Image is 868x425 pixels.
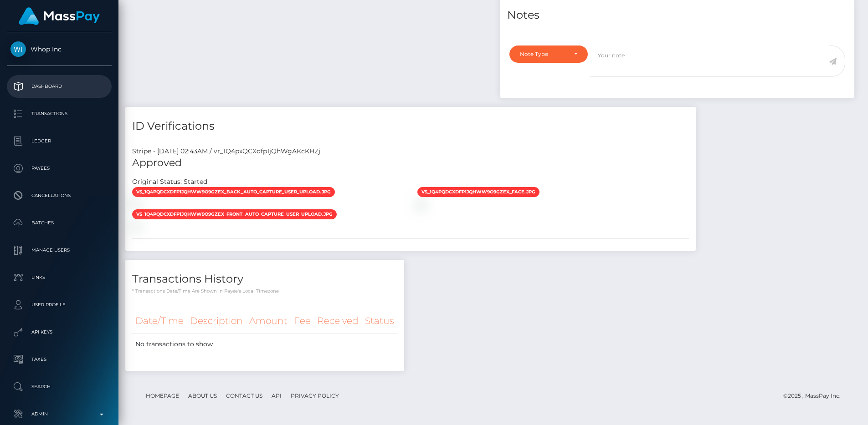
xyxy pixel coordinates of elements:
a: Payees [7,157,112,180]
p: Payees [10,162,108,175]
img: vr_1Q4pxQCXdfp1jQhWgAKcKHZjfile_1Q4pxJCXdfp1jQhWyTySySzr [417,201,425,208]
div: Stripe - [DATE] 02:43AM / vr_1Q4pxQCXdfp1jQhWgAKcKHZj [125,147,696,156]
img: vr_1Q4pxQCXdfp1jQhWgAKcKHZjfile_1Q4pwkCXdfp1jQhWrinh0k2N [132,201,139,208]
h4: ID Verifications [132,118,689,134]
div: © 2025 , MassPay Inc. [783,391,847,401]
button: Note Type [509,46,588,63]
span: vs_1Q4pqdCXdfp1jQhWw9O9gzeX_face.jpg [417,187,539,197]
p: Ledger [10,134,108,148]
p: Links [10,271,108,284]
td: No transactions to show [132,334,397,354]
a: Dashboard [7,75,112,98]
h4: Transactions History [132,271,397,287]
p: Search [10,380,108,394]
a: Homepage [142,389,183,403]
a: Links [7,266,112,289]
span: vs_1Q4pqdCXdfp1jQhWw9O9gzeX_front_auto_capture_user_upload.jpg [132,209,337,219]
a: Manage Users [7,239,112,262]
a: Search [7,375,112,398]
th: Status [362,309,397,334]
th: Received [314,309,362,334]
th: Date/Time [132,309,187,334]
p: User Profile [10,298,108,312]
a: User Profile [7,293,112,316]
p: API Keys [10,325,108,339]
img: vr_1Q4pxQCXdfp1jQhWgAKcKHZjfile_1Q4pvpCXdfp1jQhWArSPrD7x [132,223,139,230]
h5: Approved [132,156,689,170]
p: * Transactions date/time are shown in payee's local timezone [132,288,397,294]
th: Description [187,309,246,334]
a: Contact Us [222,389,266,403]
a: Cancellations [7,184,112,207]
p: Batches [10,216,108,230]
span: vs_1Q4pqdCXdfp1jQhWw9O9gzeX_back_auto_capture_user_upload.jpg [132,187,335,197]
a: API Keys [7,321,112,344]
span: Whop Inc [7,45,112,53]
a: About Us [185,389,221,403]
th: Amount [246,309,291,334]
p: Manage Users [10,243,108,257]
a: Transactions [7,102,112,125]
p: Admin [10,407,108,421]
p: Cancellations [10,189,108,202]
p: Dashboard [10,80,108,93]
div: Note Type [520,51,567,58]
img: MassPay Logo [19,7,100,25]
a: Ledger [7,130,112,152]
a: Taxes [7,348,112,371]
h7: Original Status: Started [132,177,207,186]
a: API [268,389,285,403]
h4: Notes [507,7,848,23]
p: Transactions [10,107,108,121]
th: Fee [291,309,314,334]
p: Taxes [10,353,108,366]
a: Batches [7,212,112,234]
a: Privacy Policy [287,389,343,403]
img: Whop Inc [10,41,26,57]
